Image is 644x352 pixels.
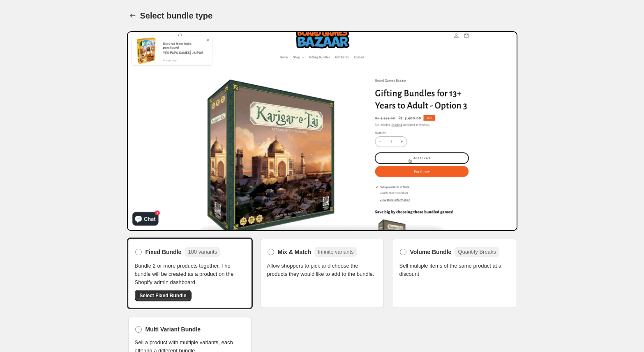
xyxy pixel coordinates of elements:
span: Multi Variant Bundle [145,325,201,333]
span: Select Fixed Bundle [140,292,187,299]
span: 100 variants [188,249,217,255]
span: Bundle 2 or more products together. The bundle will be created as a product on the Shopify admin ... [135,262,245,287]
span: Volume Bundle [410,248,452,256]
span: Fixed Bundle [145,248,182,256]
span: Mix & Match [278,248,312,256]
span: Infinite variants [318,249,353,255]
span: Quantity Breaks [458,249,496,255]
button: Select Fixed Bundle [135,290,192,301]
span: Allow shoppers to pick and choose the products they would like to add to the bundle. [267,262,377,278]
button: Back [127,10,138,21]
img: Bundle Preview [127,31,517,231]
h1: Select bundle type [140,11,213,21]
span: Sell multiple items of the same product at a discount [399,262,510,278]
